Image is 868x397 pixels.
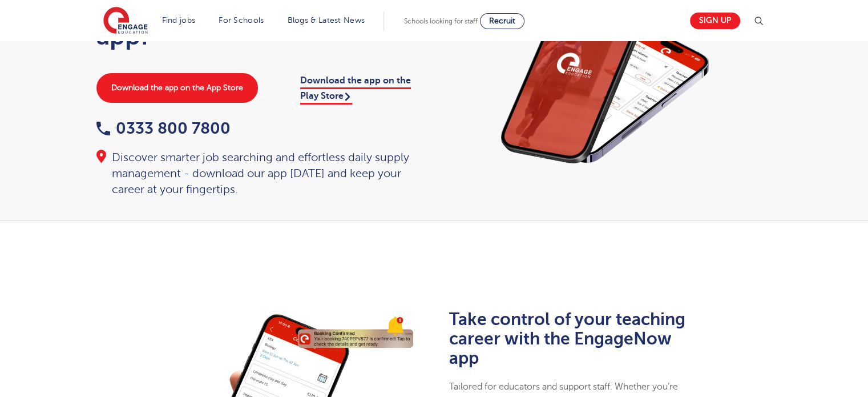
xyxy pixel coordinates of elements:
[489,17,515,25] span: Recruit
[103,7,148,35] img: Engage Education
[162,16,196,25] a: Find jobs
[449,310,685,368] b: Take control of your teaching career with the EngageNow app
[288,16,365,25] a: Blogs & Latest News
[404,17,478,25] span: Schools looking for staff
[96,150,423,198] div: Discover smarter job searching and effortless daily supply management - download our app [DATE] a...
[300,75,411,104] a: Download the app on the Play Store
[690,13,740,29] a: Sign up
[96,73,258,103] a: Download the app on the App Store
[219,16,264,25] a: For Schools
[96,119,231,137] a: 0333 800 7800
[480,13,524,29] a: Recruit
